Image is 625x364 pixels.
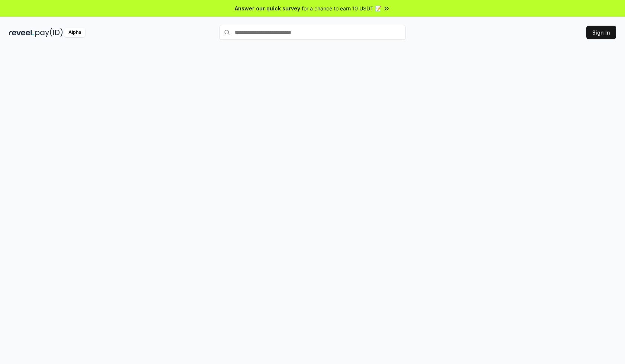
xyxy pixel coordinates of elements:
[302,4,381,12] span: for a chance to earn 10 USDT 📝
[9,28,34,37] img: reveel_dark
[235,4,300,12] span: Answer our quick survey
[64,28,85,37] div: Alpha
[586,26,616,39] button: Sign In
[35,28,63,37] img: pay_id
